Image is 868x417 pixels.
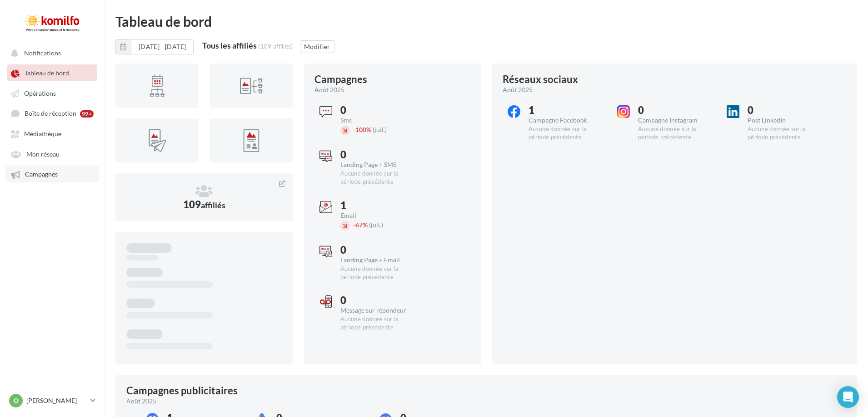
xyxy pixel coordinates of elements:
span: Mon réseau [26,150,60,158]
span: 67% [353,221,368,229]
span: Campagnes [25,171,58,178]
div: 99+ [80,110,94,118]
span: (juil.) [373,126,387,133]
div: Sms [340,117,416,123]
div: 0 [340,245,416,255]
div: 0 [340,105,416,115]
div: Aucune donnée sur la période précédente [638,125,714,142]
div: Aucune donnée sur la période précédente [340,265,416,281]
a: Boîte de réception 99+ [5,105,99,122]
div: 1 [340,201,416,211]
button: [DATE] - [DATE] [115,39,194,54]
a: Campagnes [5,166,99,182]
div: Campagne Facebook [529,117,604,123]
div: 0 [340,150,416,160]
div: Aucune donnée sur la période précédente [340,315,416,332]
span: affiliés [201,200,225,210]
div: 0 [638,105,714,115]
span: Notifications [24,49,61,57]
span: - [353,221,355,229]
span: août 2025 [314,85,344,94]
span: Opérations [24,89,56,97]
div: Aucune donnée sur la période précédente [529,125,604,142]
button: Modifier [300,40,334,53]
div: Landing Page + SMS [340,162,416,168]
div: Campagnes publicitaires [126,386,238,396]
span: Boîte de réception [25,110,76,118]
div: 0 [748,105,823,115]
span: Tableau de bord [25,69,69,77]
button: Notifications [5,44,95,61]
div: Aucune donnée sur la période précédente [748,125,823,142]
span: Médiathèque [24,130,61,138]
div: Open Intercom Messenger [837,386,859,408]
div: Email [340,212,416,219]
span: août 2025 [126,397,156,406]
a: Mon réseau [5,146,99,162]
div: Message sur répondeur [340,307,416,314]
div: 1 [529,105,604,115]
div: (109 affiliés) [258,43,293,50]
a: Médiathèque [5,125,99,142]
div: Landing Page + Email [340,257,416,263]
button: [DATE] - [DATE] [131,39,194,54]
div: Réseaux sociaux [503,74,578,84]
span: 109 [183,198,225,211]
span: (juil.) [369,221,383,229]
div: Tous les affiliés [202,41,257,49]
span: 100% [353,126,371,133]
div: Tableau de bord [115,15,857,28]
div: Aucune donnée sur la période précédente [340,170,416,186]
div: Campagne Instagram [638,117,714,123]
div: 0 [340,295,416,305]
a: Opérations [5,85,99,101]
a: O [PERSON_NAME] [7,392,97,409]
span: O [14,396,19,405]
p: [PERSON_NAME] [26,396,87,405]
span: août 2025 [503,85,533,94]
a: Tableau de bord [5,64,99,81]
span: - [353,126,355,133]
div: Campagnes [314,74,367,84]
div: Post LinkedIn [748,117,823,123]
